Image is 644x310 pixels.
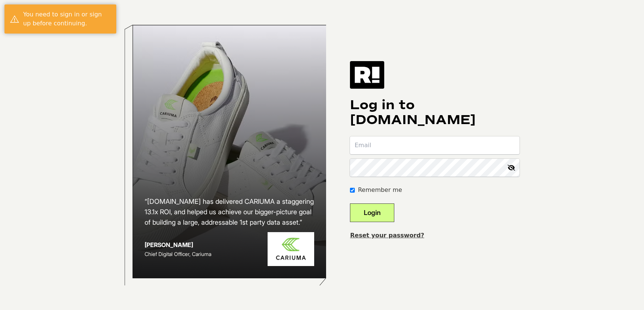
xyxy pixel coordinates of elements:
[145,251,211,257] span: Chief Digital Officer, Cariuma
[350,98,520,127] h1: Log in to [DOMAIN_NAME]
[268,232,314,266] img: Cariuma
[145,196,315,228] h2: “[DOMAIN_NAME] has delivered CARIUMA a staggering 13.1x ROI, and helped us achieve our bigger-pic...
[358,186,402,194] label: Remember me
[23,10,111,28] div: You need to sign in or sign up before continuing.
[350,232,424,239] a: Reset your password?
[350,203,394,222] button: Login
[350,136,520,154] input: Email
[350,61,384,89] img: Retention.com
[145,241,193,249] strong: [PERSON_NAME]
